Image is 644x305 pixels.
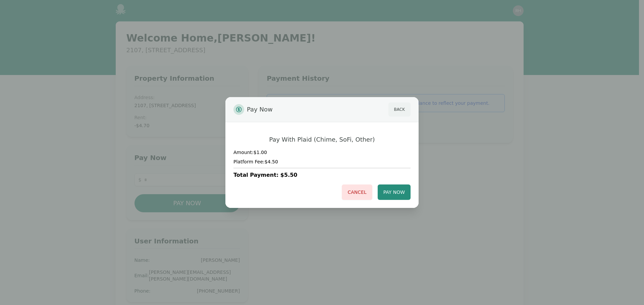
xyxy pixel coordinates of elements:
span: Pay Now [247,102,273,117]
button: Pay Now [378,184,411,200]
h4: Amount: $1.00 [233,149,411,156]
button: Back [388,102,411,117]
h2: Pay With Plaid (Chime, SoFi, Other) [269,136,375,144]
h4: Platform Fee: $4.50 [233,158,411,165]
button: Cancel [342,184,372,200]
h3: Total Payment: $5.50 [233,171,411,179]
